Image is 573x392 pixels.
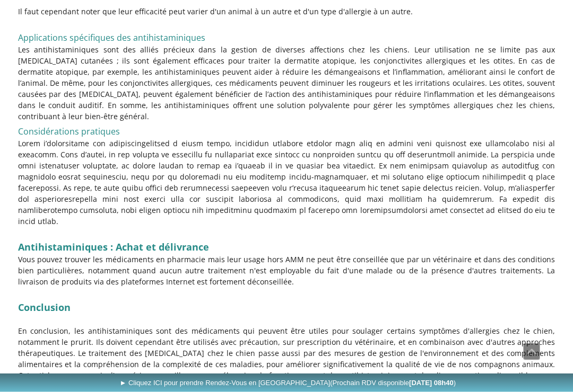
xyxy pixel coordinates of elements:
[18,126,120,138] span: Considérations pratiques
[18,44,555,122] p: Les antihistaminiques sont des alliés précieux dans la gestion de diverses affections chez les ch...
[409,379,454,387] b: [DATE] 08h40
[524,344,540,360] span: Défiler vers le haut
[18,301,71,314] strong: Conclusion
[18,138,555,227] p: Lorem i’dolorsitame con adipiscingelitsed d eiusm tempo, incididun utlabore etdolor magn aliq en ...
[119,379,456,387] span: ► Cliquez ICI pour prendre Rendez-Vous en [GEOGRAPHIC_DATA]
[18,254,555,288] p: Vous pouvez trouver les médicaments en pharmacie mais leur usage hors AMM ne peut être conseillée...
[523,343,540,360] a: Défiler vers le haut
[18,241,209,254] strong: Antihistaminiques : Achat et délivrance
[330,379,456,387] span: (Prochain RDV disponible )
[18,6,555,17] p: Il faut cependant noter que leur efficacité peut varier d'un animal à un autre et d'un type d'all...
[18,32,205,44] span: Applications spécifiques des antihistaminiques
